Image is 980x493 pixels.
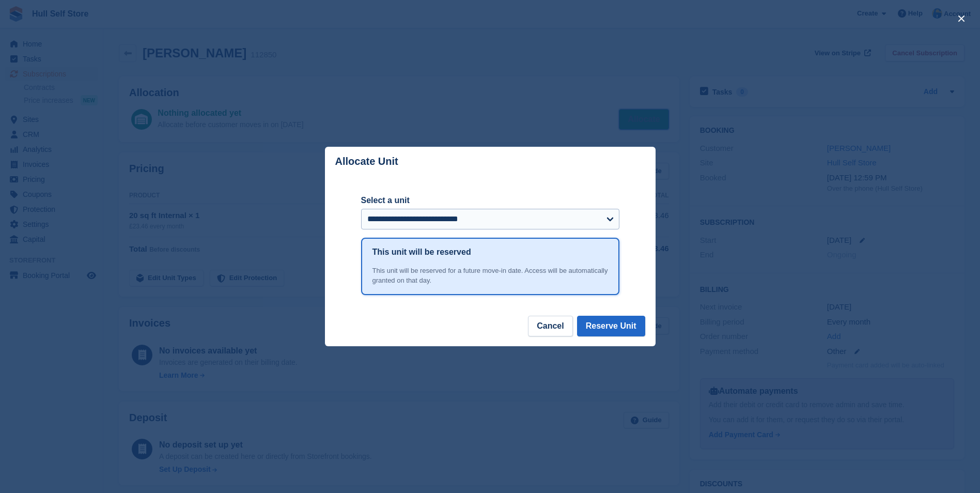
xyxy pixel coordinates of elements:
button: Reserve Unit [577,316,645,336]
button: close [953,10,970,27]
button: Cancel [528,316,572,336]
h1: This unit will be reserved [372,246,471,258]
div: This unit will be reserved for a future move-in date. Access will be automatically granted on tha... [372,266,608,286]
p: Allocate Unit [335,156,398,167]
label: Select a unit [361,194,619,207]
